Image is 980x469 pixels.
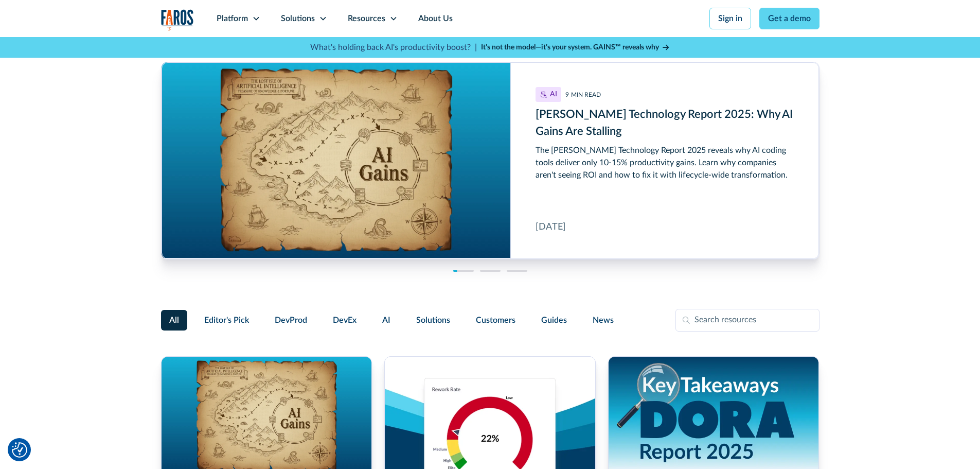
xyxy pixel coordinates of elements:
p: What's holding back AI's productivity boost? | [310,41,477,54]
button: Cookie Settings [12,442,27,458]
a: Sign in [709,8,751,29]
img: Logo of the analytics and reporting company Faros. [161,9,194,30]
span: Editor's Pick [204,314,249,326]
div: Platform [217,12,248,25]
form: Filter Form [161,309,819,332]
span: News [593,314,614,326]
a: Get a demo [759,8,819,29]
span: Solutions [416,314,450,326]
div: Resources [348,12,385,25]
input: Search resources [675,309,819,332]
span: DevEx [333,314,357,326]
a: It’s not the model—it’s your system. GAINS™ reveals why [481,42,670,53]
div: cms-link [162,62,819,259]
span: DevProd [275,314,307,326]
span: Guides [541,314,567,326]
span: All [169,314,179,326]
span: Customers [476,314,515,326]
a: Bain Technology Report 2025: Why AI Gains Are Stalling [162,62,819,259]
span: AI [382,314,390,326]
div: Solutions [281,12,315,25]
strong: It’s not the model—it’s your system. GAINS™ reveals why [481,44,659,51]
a: home [161,9,194,30]
img: Revisit consent button [12,442,27,458]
